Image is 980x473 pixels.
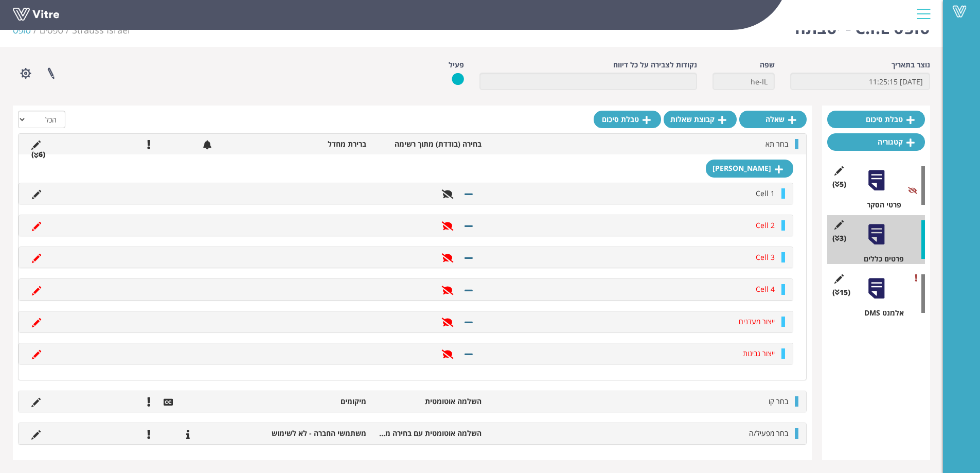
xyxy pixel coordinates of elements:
img: yes [452,73,464,85]
span: בחר מפעיל/ה [749,428,788,438]
li: מיקומים [256,396,371,407]
a: טבלת סיכום [594,111,661,128]
span: בחר קו [769,396,788,406]
li: משתמשי החברה - לא לשימוש [256,428,371,439]
span: Cell 3 [756,252,775,262]
span: (5 ) [832,179,846,189]
a: טבלת סיכום [827,111,925,128]
div: אלמנט DMS [835,308,925,318]
a: [PERSON_NAME] [706,160,793,177]
span: בחר תא [765,139,788,149]
div: פרטי הסקר [835,200,925,210]
span: Cell 2 [756,220,775,230]
li: השלמה אוטומטית עם בחירה מרובה [371,428,487,439]
label: נוצר בתאריך [892,60,930,70]
li: בחירה (בודדת) מתוך רשימה [371,139,487,149]
span: (15 ) [832,287,850,297]
span: (3 ) [832,233,846,243]
label: נקודות לצבירה על כל דיווח [613,60,697,70]
a: קטגוריה [827,133,925,151]
label: פעיל [449,60,464,70]
span: Cell 4 [756,284,775,294]
li: ברירת מחדל [256,139,371,149]
li: השלמה אוטומטית [371,396,487,407]
span: Cell 1 [756,188,775,198]
li: (6 ) [26,149,50,160]
a: שאלה [739,111,807,128]
label: שפה [760,60,775,70]
span: ייצור גבינות [743,348,775,358]
a: קבוצת שאלות [664,111,737,128]
span: ייצור מעדנים [739,317,775,326]
div: פרטים כללים [835,254,925,264]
